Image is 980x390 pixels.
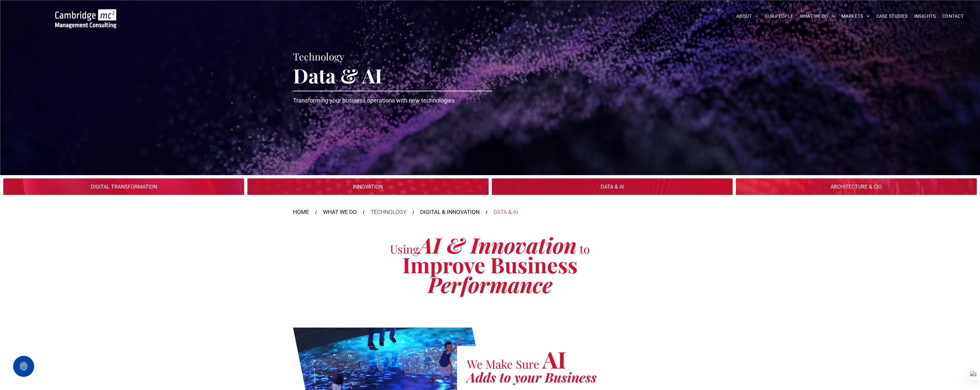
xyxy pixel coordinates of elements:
span: Transforming your business operations with new technologies [293,97,455,104]
a: OUR PEOPLE [761,11,796,21]
span: Using [390,241,419,257]
span: Adds to your Business [467,368,597,386]
a: DIGITAL & INNOVATION [420,208,480,217]
span: to [580,241,590,257]
a: Digital Transformation | Innovation | Cambridge Management Consulting [3,178,244,195]
a: HOME [293,208,309,217]
span: AI [542,344,566,375]
a: INSIGHTS [911,11,939,21]
a: Your Business Transformed | Cambridge Management Consulting [55,10,116,17]
span: We Make Sure [467,356,539,372]
a: CASE STUDIES [873,11,911,21]
a: WHAT WE DO [797,11,838,21]
a: ABOUT [733,11,762,21]
a: DIGITAL & INNOVATION > DATA & AI | Experts at Using Data to Unlock Value for Your Business [492,178,733,195]
div: DATA & AI [493,208,518,217]
a: CONTACT [939,11,967,21]
a: DIGITAL & INNOVATION > ARCHITECTURE & CIO | Build and Optimise a Future-Ready Digital Architecture [736,178,977,195]
span: Data & AI [293,62,382,88]
a: MARKETS [838,11,873,21]
nav: Breadcrumbs [293,208,687,217]
img: Go to Homepage [55,9,116,28]
span: Performance [428,270,552,298]
div: TECHNOLOGY [371,208,406,217]
span: AI & Innovation [419,231,577,259]
a: WHAT WE DO [323,208,357,217]
span: Technology [293,50,344,63]
a: Innovation | Consulting services to unlock your innovation pipeline | Cambridge Management Consul... [247,178,488,195]
span: Improve Business [402,250,578,279]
